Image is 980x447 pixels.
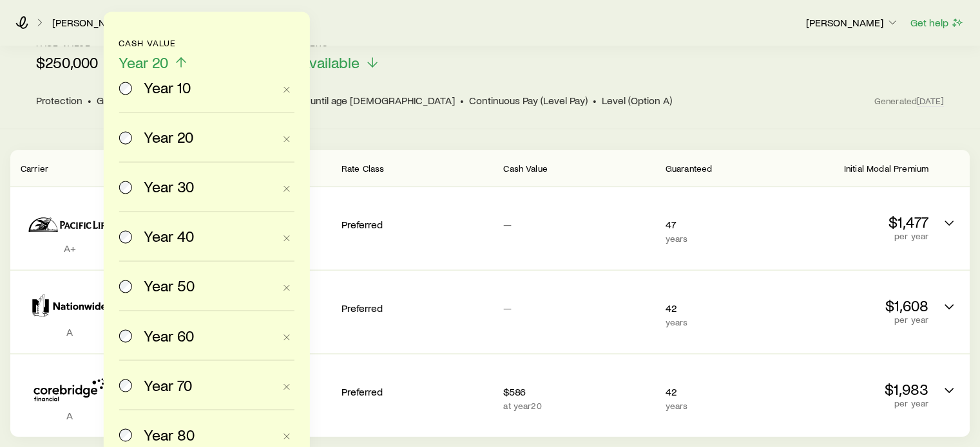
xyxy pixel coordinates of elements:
p: A [21,409,119,422]
span: Rate Class [341,163,385,174]
p: 42 [666,385,767,398]
p: $586 [503,385,655,398]
p: years [666,233,767,244]
span: Year 20 [119,53,168,71]
button: [PERSON_NAME] [805,15,899,31]
span: Level (Option A) [602,94,672,107]
span: • [460,94,464,107]
span: Initial Modal Premium [844,163,928,174]
span: Cash Value [503,163,548,174]
p: Cash Value [119,38,189,48]
p: [PERSON_NAME] [806,16,899,29]
button: Get help [910,15,965,30]
p: per year [777,398,928,408]
span: Carrier [21,163,48,174]
p: A [21,325,119,338]
p: $1,608 [777,296,928,315]
span: Continuous Pay (Level Pay) [469,94,588,107]
p: years [666,317,767,327]
p: per year [777,231,928,241]
a: [PERSON_NAME] [52,17,130,29]
p: 42 [666,302,767,315]
span: Protection [36,94,82,107]
p: at year 20 [503,401,655,411]
p: years [666,401,767,411]
p: Preferred [341,218,493,231]
button: Cash ValueYear 20 [119,38,189,72]
p: A+ [21,242,119,255]
p: — [503,218,655,231]
span: • [88,94,91,107]
button: CarriersAll available [282,38,380,72]
p: $1,477 [777,213,928,231]
span: • [593,94,597,107]
span: Guaranteed universal life [97,94,206,107]
p: 47 [666,218,767,231]
span: Generated [874,95,944,107]
div: Permanent quotes [10,150,970,437]
p: — [503,302,655,315]
span: No-lapse guarantee until age [DEMOGRAPHIC_DATA] [220,94,455,107]
span: Guaranteed [666,163,713,174]
p: $250,000 [36,53,98,71]
p: Preferred [341,385,493,398]
span: [DATE] [917,95,944,107]
span: All available [282,53,360,71]
p: $1,983 [777,380,928,398]
p: per year [777,315,928,325]
p: Preferred [341,302,493,315]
